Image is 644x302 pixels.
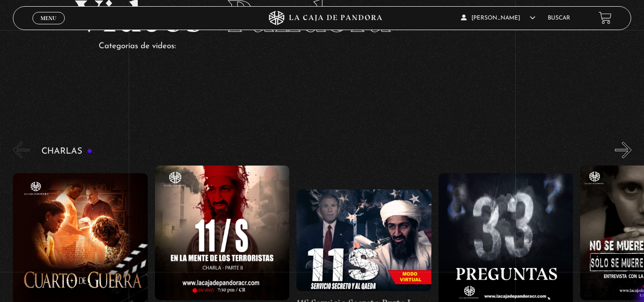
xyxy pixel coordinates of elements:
[599,11,612,24] a: View your shopping cart
[13,142,30,158] button: Previous
[41,15,56,21] span: Menu
[461,15,535,21] span: [PERSON_NAME]
[99,39,570,54] p: Categorías de videos:
[548,15,570,21] a: Buscar
[37,23,60,30] span: Cerrar
[41,147,92,156] h3: Charlas
[615,142,632,158] button: Next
